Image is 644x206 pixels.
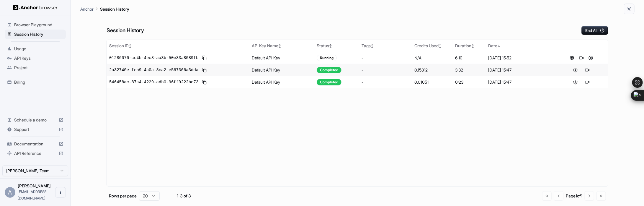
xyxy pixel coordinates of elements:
[371,44,374,48] span: ↕
[5,63,66,72] div: Project
[329,44,332,48] span: ↕
[5,115,66,125] div: Schedule a demo
[455,79,483,85] div: 0:23
[14,65,63,71] span: Project
[109,43,247,49] div: Session ID
[566,193,582,199] div: Page 1 of 1
[497,44,500,48] span: ↓
[439,44,442,48] span: ↕
[80,6,94,12] p: Anchor
[14,117,56,123] span: Schedule a demo
[107,26,144,35] h6: Session History
[14,55,63,61] span: API Keys
[414,43,450,49] div: Credits Used
[252,43,312,49] div: API Key Name
[455,67,483,73] div: 3:32
[471,44,474,48] span: ↕
[14,126,56,132] span: Support
[5,53,66,63] div: API Keys
[109,67,198,73] span: 2a32740e-feb9-4a0a-8ca2-e567366a3dda
[14,141,56,147] span: Documentation
[362,67,410,73] div: -
[14,150,56,156] span: API Reference
[317,79,341,85] div: Completed
[581,26,608,35] button: End All
[109,79,198,85] span: 546458ac-87a4-4229-adb0-96ff9222bc73
[317,67,341,73] div: Completed
[109,193,137,199] p: Rows per page
[129,44,132,48] span: ↕
[5,77,66,87] div: Billing
[18,189,48,200] span: aingco@gmail.com
[5,20,66,30] div: Browser Playground
[55,187,66,198] button: Open menu
[488,43,553,49] div: Date
[5,149,66,158] div: API Reference
[5,30,66,39] div: Session History
[362,43,410,49] div: Tags
[488,79,553,85] div: [DATE] 15:47
[109,55,198,61] span: 01286076-cc4b-4ec8-aa3b-50e33a8089fb
[488,55,553,61] div: [DATE] 15:52
[14,46,63,52] span: Usage
[414,55,450,61] div: N/A
[5,187,15,198] div: A
[455,55,483,61] div: 6:10
[80,6,129,12] nav: breadcrumb
[14,22,63,28] span: Browser Playground
[5,125,66,134] div: Support
[18,183,51,188] span: Adrian Ingco
[13,5,58,10] img: Anchor Logo
[249,76,315,88] td: Default API Key
[249,64,315,76] td: Default API Key
[278,44,281,48] span: ↕
[488,67,553,73] div: [DATE] 15:47
[14,31,63,37] span: Session History
[317,43,357,49] div: Status
[455,43,483,49] div: Duration
[14,79,63,85] span: Billing
[317,55,337,61] div: Running
[414,79,450,85] div: 0.01051
[249,52,315,64] td: Default API Key
[5,44,66,53] div: Usage
[5,139,66,149] div: Documentation
[362,79,410,85] div: -
[169,193,199,199] div: 1-3 of 3
[100,6,129,12] p: Session History
[362,55,410,61] div: -
[414,67,450,73] div: 0.15812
